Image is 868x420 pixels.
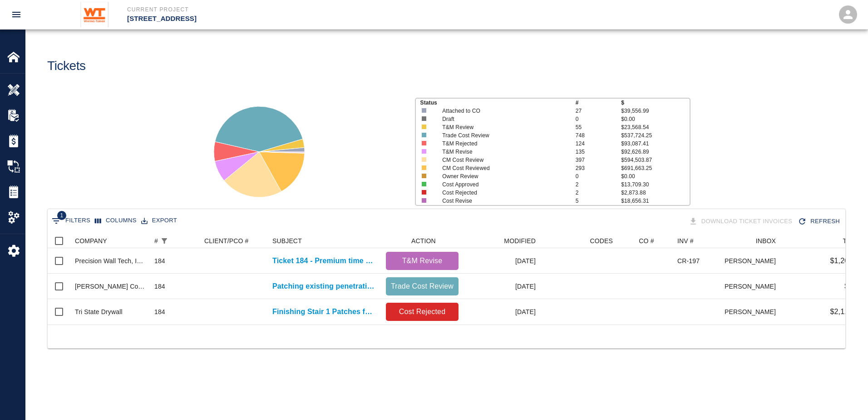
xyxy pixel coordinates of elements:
[621,123,690,131] p: $23,568.54
[621,99,690,107] p: $
[576,123,621,131] p: 55
[590,234,613,248] div: CODES
[725,274,780,299] div: [PERSON_NAME]
[576,156,621,164] p: 397
[390,306,455,317] p: Cost Rejected
[5,4,27,25] button: open drawer
[576,172,621,180] p: 0
[823,376,868,420] iframe: Chat Widget
[154,256,165,265] div: 184
[420,99,576,107] p: Status
[411,234,436,248] div: ACTION
[158,235,171,247] button: Show filters
[844,281,863,292] p: $0.00
[442,140,562,148] p: T&M Rejected
[390,255,455,266] p: T&M Revise
[639,234,654,248] div: CO #
[576,164,621,172] p: 293
[442,148,562,156] p: T&M Revise
[540,234,617,248] div: CODES
[49,214,93,228] button: Show filters
[442,189,562,197] p: Cost Rejected
[830,255,863,266] p: $1,200.00
[576,180,621,189] p: 2
[127,5,483,14] p: Current Project
[154,282,165,291] div: 184
[796,214,843,230] div: Refresh the list
[57,211,66,220] span: 1
[93,214,139,228] button: Select columns
[621,164,690,172] p: $691,663.25
[272,281,377,292] a: Patching existing penetration holes on level 1.
[796,214,843,230] button: Refresh
[576,197,621,205] p: 5
[576,148,621,156] p: 135
[47,59,86,74] h1: Tickets
[621,197,690,205] p: $18,656.31
[75,282,145,291] div: Hardesty Concrete Construction
[756,234,776,248] div: INBOX
[576,131,621,140] p: 748
[75,307,123,316] div: Tri State Drywall
[154,307,165,316] div: 184
[268,234,381,248] div: SUBJECT
[621,189,690,197] p: $2,873.88
[390,281,455,292] p: Trade Cost Review
[621,148,690,156] p: $92,626.89
[463,274,540,299] div: [DATE]
[576,99,621,107] p: #
[204,234,249,248] div: CLIENT/PCO #
[442,197,562,205] p: Cost Revise
[158,235,171,247] div: 1 active filter
[80,2,109,27] img: Whiting-Turner
[442,180,562,189] p: Cost Approved
[504,234,536,248] div: MODIFIED
[621,107,690,115] p: $39,556.99
[677,256,700,265] div: CR-197
[272,306,377,317] a: Finishing Stair 1 Patches for sprinkler riser
[576,189,621,197] p: 2
[463,234,540,248] div: MODIFIED
[442,156,562,164] p: CM Cost Review
[677,234,694,248] div: INV #
[621,180,690,189] p: $13,709.30
[830,306,863,317] p: $2,113.88
[687,214,796,230] div: Tickets download in groups of 15
[171,235,183,247] button: Sort
[200,234,268,248] div: CLIENT/PCO #
[725,234,780,248] div: INBOX
[725,299,780,325] div: [PERSON_NAME]
[381,234,463,248] div: ACTION
[154,234,158,248] div: #
[442,123,562,131] p: T&M Review
[725,248,780,274] div: [PERSON_NAME]
[576,140,621,148] p: 124
[272,234,302,248] div: SUBJECT
[127,14,483,24] p: [STREET_ADDRESS]
[621,172,690,180] p: $0.00
[463,299,540,325] div: [DATE]
[75,234,107,248] div: COMPANY
[843,234,863,248] div: TOTAL
[673,234,725,248] div: INV #
[442,131,562,140] p: Trade Cost Review
[576,115,621,123] p: 0
[442,107,562,115] p: Attached to CO
[576,107,621,115] p: 27
[272,255,377,266] a: Ticket 184 - Premium time work, on 8th and PH floor
[621,115,690,123] p: $0.00
[442,164,562,172] p: CM Cost Reviewed
[463,248,540,274] div: [DATE]
[621,131,690,140] p: $537,724.25
[75,256,145,265] div: Precision Wall Tech, Inc.
[621,140,690,148] p: $93,087.41
[621,156,690,164] p: $594,503.87
[442,115,562,123] p: Draft
[150,234,200,248] div: #
[139,214,179,228] button: Export
[442,172,562,180] p: Owner Review
[617,234,673,248] div: CO #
